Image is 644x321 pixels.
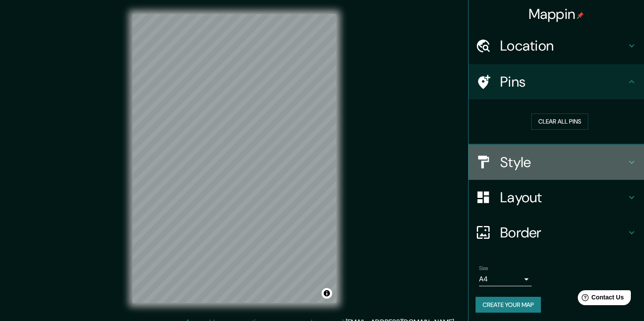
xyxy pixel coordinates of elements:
[469,64,644,99] div: Pins
[132,14,336,303] canvas: Map
[322,288,332,299] button: Toggle attribution
[469,215,644,250] div: Border
[500,224,626,241] h4: Border
[469,180,644,215] div: Layout
[500,37,626,55] h4: Location
[469,145,644,180] div: Style
[529,5,584,23] h4: Mappin
[476,297,541,313] button: Create your map
[566,287,634,311] iframe: Help widget launcher
[531,113,588,130] button: Clear all pins
[479,272,532,286] div: A4
[500,189,626,206] h4: Layout
[500,153,626,171] h4: Style
[469,28,644,63] div: Location
[500,73,626,91] h4: Pins
[577,12,584,19] img: pin-icon.png
[479,264,488,272] label: Size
